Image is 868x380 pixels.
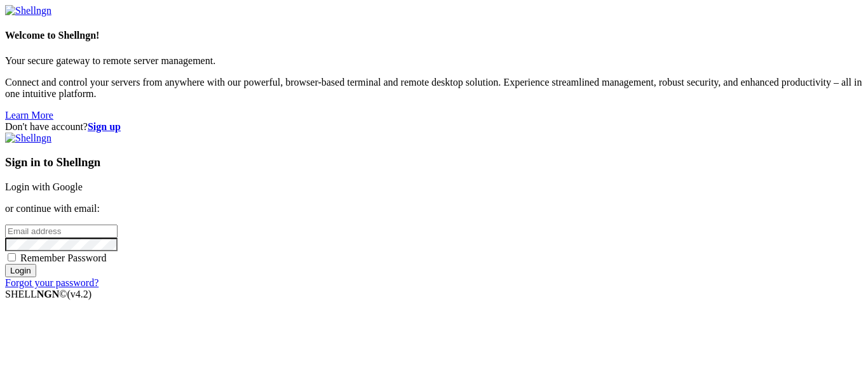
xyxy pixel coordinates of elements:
h3: Sign in to Shellngn [5,155,863,169]
span: 4.2.0 [67,289,92,299]
a: Sign up [88,121,121,132]
input: Remember Password [8,253,16,261]
b: NGN [37,289,60,299]
div: Don't have account? [5,121,863,133]
a: Login with Google [5,181,83,192]
p: Connect and control your servers from anywhere with our powerful, browser-based terminal and remo... [5,77,863,100]
p: Your secure gateway to remote server management. [5,55,863,67]
img: Shellngn [5,133,51,144]
span: SHELL © [5,289,92,299]
a: Learn More [5,110,53,121]
input: Login [5,264,36,277]
a: Forgot your password? [5,277,98,288]
img: Shellngn [5,5,51,16]
h4: Welcome to Shellngn! [5,30,863,41]
input: Email address [5,225,118,238]
p: or continue with email: [5,203,863,214]
span: Remember Password [20,252,107,263]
